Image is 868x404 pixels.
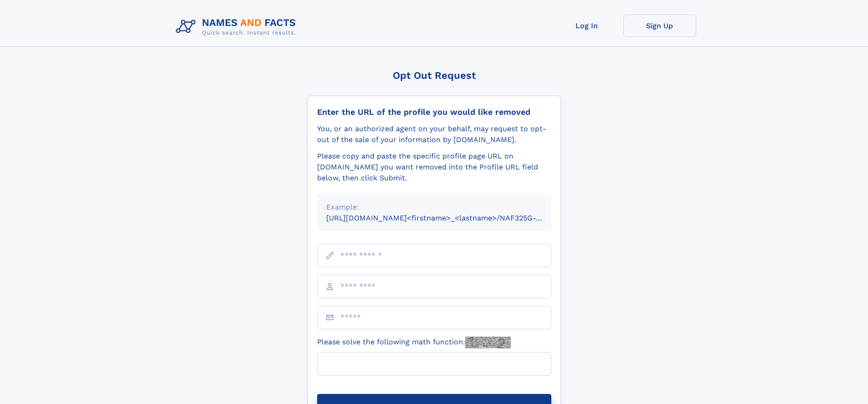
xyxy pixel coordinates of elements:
[326,202,542,213] div: Example:
[317,151,551,184] div: Please copy and paste the specific profile page URL on [DOMAIN_NAME] you want removed into the Pr...
[326,214,569,222] small: [URL][DOMAIN_NAME]<firstname>_<lastname>/NAF325G-xxxxxxxx
[317,107,551,117] div: Enter the URL of the profile you would like removed
[317,123,551,145] div: You, or an authorized agent on your behalf, may request to opt-out of the sale of your informatio...
[550,15,623,37] a: Log In
[172,15,303,39] img: Logo Names and Facts
[308,70,561,81] div: Opt Out Request
[317,337,511,348] label: Please solve the following math function:
[623,15,696,37] a: Sign Up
